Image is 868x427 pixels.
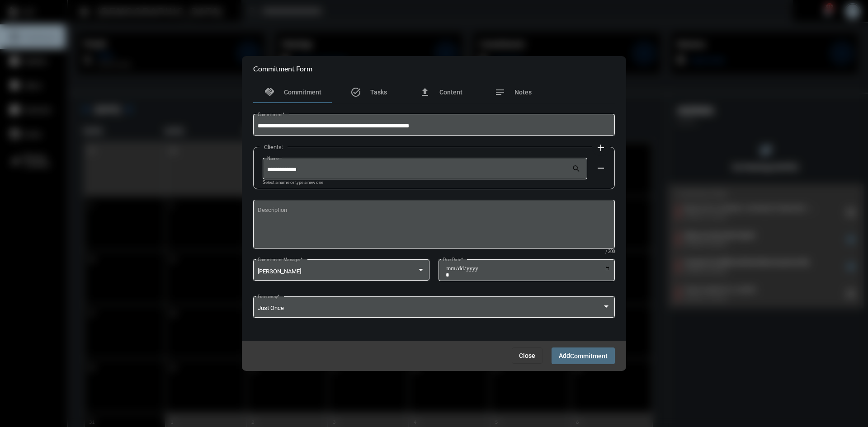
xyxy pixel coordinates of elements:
[595,163,606,174] mat-icon: remove
[258,305,284,311] span: Just Once
[495,87,505,98] mat-icon: notes
[512,347,542,364] button: Close
[439,89,462,96] span: Content
[552,347,615,364] button: AddCommitment
[559,352,608,359] span: Add
[570,352,608,360] span: Commitment
[514,89,532,96] span: Notes
[420,87,430,98] mat-icon: file_upload
[370,89,387,96] span: Tasks
[595,142,606,153] mat-icon: add
[264,87,275,98] mat-icon: handshake
[350,87,361,98] mat-icon: task_alt
[284,89,321,96] span: Commitment
[263,180,323,185] mat-hint: Select a name or type a new one
[605,249,615,254] mat-hint: / 200
[253,64,312,73] h2: Commitment Form
[258,268,301,275] span: [PERSON_NAME]
[519,352,535,359] span: Close
[259,144,288,150] label: Clients:
[572,164,583,175] mat-icon: search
